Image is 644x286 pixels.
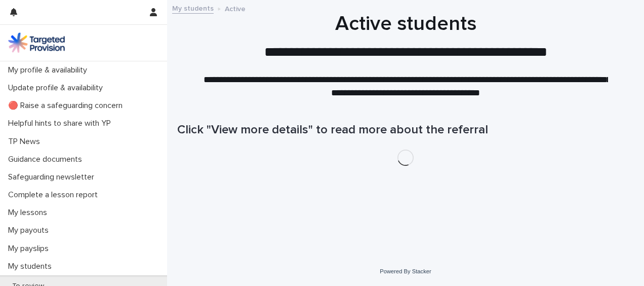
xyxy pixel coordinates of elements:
p: My payouts [4,226,57,235]
p: My payslips [4,244,57,254]
p: Update profile & availability [4,83,111,93]
p: Complete a lesson report [4,190,106,200]
p: Safeguarding newsletter [4,172,102,182]
a: My students [172,2,214,14]
p: Helpful hints to share with YP [4,119,119,128]
h1: Click "View more details" to read more about the referral [177,123,634,137]
p: My profile & availability [4,65,95,75]
h1: Active students [177,12,634,36]
a: Powered By Stacker [380,268,431,274]
p: Guidance documents [4,155,90,164]
p: 🔴 Raise a safeguarding concern [4,101,131,111]
p: My students [4,262,60,271]
p: Active [225,3,246,14]
p: My lessons [4,208,55,218]
img: M5nRWzHhSzIhMunXDL62 [8,32,65,53]
p: TP News [4,137,48,147]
